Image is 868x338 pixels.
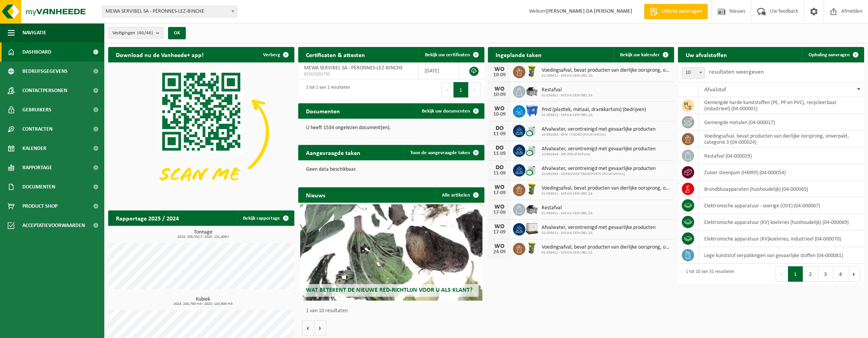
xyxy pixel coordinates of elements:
div: 11-09 [492,151,507,156]
img: WB-5000-GAL-GY-01 [525,202,538,215]
td: voedingsafval, bevat producten van dierlijke oorsprong, onverpakt, categorie 3 (04-000024) [698,131,864,148]
count: (46/46) [137,30,153,35]
span: Restafval [542,87,593,93]
span: 10-992844 - DRI (POUR MEWA) [542,152,656,157]
button: 1 [454,82,469,98]
img: Download de VHEPlus App [108,62,294,202]
td: brandblusapparaten (huishoudelijk) (04-000065) [698,181,864,197]
span: Verberg [263,52,280,57]
div: DO [492,145,507,151]
span: 10-992963 - COPROMER TRANSPORTS (POUR MEWA) [542,172,656,177]
button: Vorige [302,320,314,336]
a: Bekijk uw kalender [614,47,673,62]
span: Afvalwater, verontreinigd met gevaarlijke producten [542,146,656,152]
span: Voedingsafval, bevat producten van dierlijke oorsprong, onverpakt, categorie 3 [542,185,670,192]
h3: Tonnage [112,230,294,239]
button: Previous [776,266,788,282]
div: 10-09 [492,112,507,117]
div: WO [492,184,507,190]
div: DO [492,165,507,171]
span: 10 [682,67,705,79]
img: LP-LD-CU [525,124,538,137]
button: Volgende [314,320,326,336]
span: Kalender [22,139,46,158]
td: restafval (04-000029) [698,148,864,164]
span: 01-056911 - MEWA SERVIBEL SA [542,192,670,196]
img: LP-LD-CU [525,163,538,176]
span: Bekijk uw documenten [422,109,470,114]
span: Ophaling aanvragen [809,52,850,57]
td: elektronische apparatuur (KV) koelvries (huishoudelijk) (04-000069) [698,214,864,230]
span: Voedingsafval, bevat producten van dierlijke oorsprong, onverpakt, categorie 3 [542,244,670,251]
button: 3 [818,266,833,282]
p: Geen data beschikbaar. [306,167,477,172]
img: LP-LD-CU [525,143,538,156]
img: WB-1100-HPE-BE-01 [525,104,538,117]
img: WB-5000-GAL-GY-01 [525,84,538,98]
a: Bekijk uw certificaten [419,47,484,62]
span: Gebruikers [22,100,51,119]
a: Toon de aangevraagde taken [404,145,484,160]
button: 1 [788,266,803,282]
td: gemengde metalen (04-000017) [698,114,864,131]
td: [DATE] [419,62,459,79]
span: MEWA SERVIBEL SA - PÉRONNES-LEZ-BINCHE [304,65,403,71]
h2: Download nu de Vanheede+ app! [108,47,211,62]
div: WO [492,86,507,92]
span: 2024: 205,332 t - 2025: 131,406 t [112,235,294,239]
a: Bekijk uw documenten [416,103,484,119]
div: 11-09 [492,131,507,137]
span: Wat betekent de nieuwe RED-richtlijn voor u als klant? [306,287,472,293]
span: Product Shop [22,197,58,216]
img: PB-IC-1000-HPE-00-01 [525,222,538,235]
p: U heeft 1534 ongelezen document(en). [306,125,477,131]
h2: Documenten [298,103,348,118]
span: Afvalstof [704,87,726,93]
span: Dashboard [22,42,51,62]
div: 1 tot 1 van 1 resultaten [302,81,350,98]
div: 10-09 [492,92,507,98]
span: RED25005795 [304,71,413,77]
h2: Rapportage 2025 / 2024 [108,210,187,225]
button: 4 [833,266,848,282]
span: Bedrijfsgegevens [22,62,68,81]
button: Next [469,82,481,98]
span: 10 [682,67,705,78]
button: 2 [803,266,818,282]
a: Wat betekent de nieuwe RED-richtlijn voor u als klant? [300,204,482,301]
td: gemengde harde kunststoffen (PE, PP en PVC), recycleerbaar (industrieel) (04-000001) [698,97,864,114]
span: Bekijk uw certificaten [425,52,470,57]
span: Restafval [542,205,593,211]
div: WO [492,224,507,230]
div: 17-09 [492,230,507,235]
h2: Aangevraagde taken [298,145,368,160]
span: Rapportage [22,158,52,177]
h2: Certificaten & attesten [298,47,373,62]
strong: [PERSON_NAME] DA [PERSON_NAME] [546,8,632,14]
span: Afvalwater, verontreinigd met gevaarlijke producten [542,225,656,231]
td: elektronische apparatuur - overige (OVE) (04-000067) [698,197,864,214]
span: Contracten [22,119,53,139]
h3: Kubiek [112,297,294,306]
div: DO [492,125,507,131]
div: 17-09 [492,190,507,196]
div: 10-09 [492,72,507,78]
span: Voedingsafval, bevat producten van dierlijke oorsprong, onverpakt, categorie 3 [542,67,670,74]
span: Offerte aanvragen [660,8,704,15]
a: Ophaling aanvragen [802,47,863,62]
span: 01-056911 - MEWA SERVIBEL SA [542,251,670,255]
span: 10-992083 - BPM IVNORD (POUR MEWA) [542,133,656,137]
button: Next [848,266,860,282]
span: 01-056911 - MEWA SERVIBEL SA [542,74,670,78]
label: resultaten weergeven [709,69,764,75]
span: Afvalwater, verontreinigd met gevaarlijke producten [542,166,656,172]
p: 1 van 10 resultaten [306,308,481,314]
div: 17-09 [492,210,507,215]
h2: Uw afvalstoffen [678,47,735,62]
span: MEWA SERVIBEL SA - PÉRONNES-LEZ-BINCHE [102,6,237,17]
span: Bekijk uw kalender [620,52,660,57]
span: Toon de aangevraagde taken [410,150,470,155]
td: zuiver steenpuin (HMRP) (04-000054) [698,164,864,181]
button: Vestigingen(46/46) [108,27,163,39]
div: 11-09 [492,171,507,176]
